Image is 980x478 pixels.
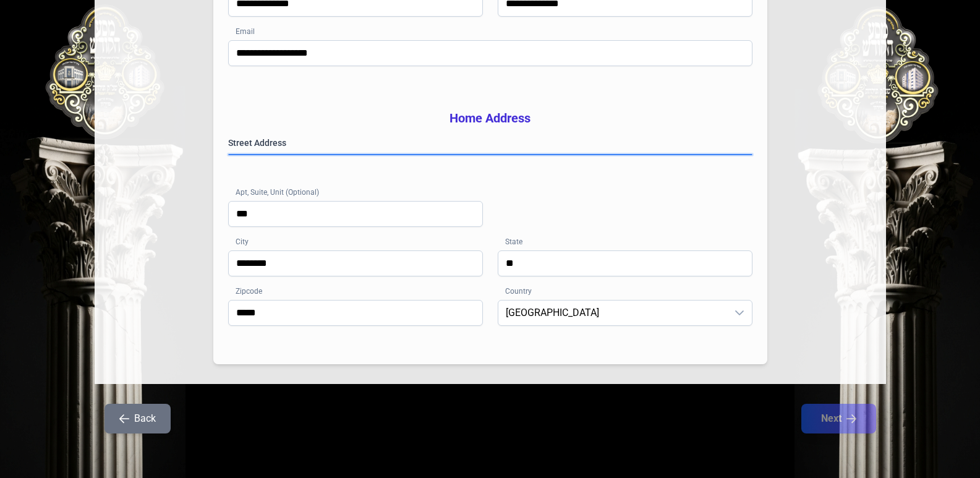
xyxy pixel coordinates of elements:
[104,404,171,433] button: Back
[498,301,727,325] span: United States
[228,137,752,149] label: Street Address
[228,109,752,127] h3: Home Address
[801,404,876,433] button: Next
[727,301,752,325] div: dropdown trigger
